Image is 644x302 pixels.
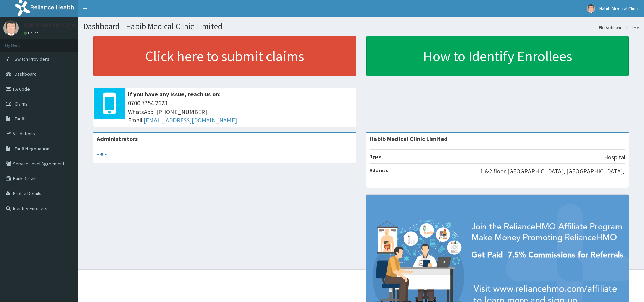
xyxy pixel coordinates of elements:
[370,167,388,173] b: Address
[83,22,639,31] h1: Dashboard - Habib Medical Clinic Limited
[24,22,76,28] p: Habib Medical Clinic
[93,36,356,76] a: Click here to submit claims
[97,135,138,143] b: Administrators
[15,71,37,77] span: Dashboard
[24,31,40,35] a: Online
[15,116,27,122] span: Tariffs
[604,153,625,162] p: Hospital
[366,36,629,76] a: How to Identify Enrollees
[144,116,237,124] a: [EMAIL_ADDRESS][DOMAIN_NAME]
[370,153,381,159] b: Type
[97,149,107,159] svg: audio-loading
[480,167,625,176] p: 1 &2 floor [GEOGRAPHIC_DATA], [GEOGRAPHIC_DATA],,
[624,24,639,30] li: Here
[128,99,353,125] span: 0700 7354 2623 WhatsApp: [PHONE_NUMBER] Email:
[15,101,28,107] span: Claims
[587,4,595,13] img: User Image
[599,5,639,12] span: Habib Medical Clinic
[15,56,49,62] span: Switch Providers
[15,146,49,152] span: Tariff Negotiation
[599,24,624,30] a: Dashboard
[3,20,19,36] img: User Image
[370,135,448,143] strong: Habib Medical Clinic Limited
[128,90,221,98] b: If you have any issue, reach us on:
